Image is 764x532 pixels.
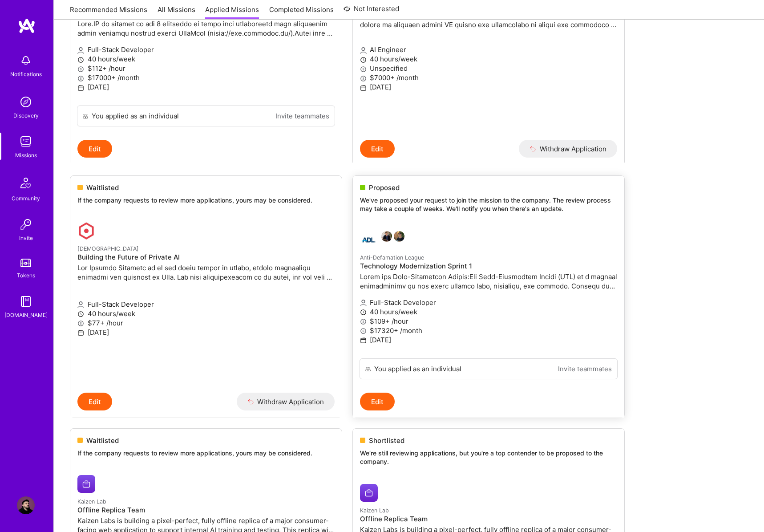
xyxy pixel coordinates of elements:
[4,310,48,320] div: [DOMAIN_NAME]
[360,140,395,158] button: Edit
[360,317,617,326] p: $109+ /hour
[77,498,106,505] small: Kaizen Lab
[17,292,35,310] img: guide book
[77,393,112,410] button: Edit
[360,75,367,82] i: icon MoneyGray
[360,309,367,316] i: icon Clock
[17,271,35,280] div: Tokens
[86,436,119,445] span: Waitlisted
[360,54,617,64] p: 40 hours/week
[360,507,389,514] small: Kaizen Lab
[17,215,35,233] img: Invite
[360,57,367,63] i: icon Clock
[77,245,139,252] small: [DEMOGRAPHIC_DATA]
[360,484,378,502] img: Kaizen Lab company logo
[17,133,35,150] img: teamwork
[360,449,617,466] p: We’re still reviewing applications, but you're a top contender to be proposed to the company.
[519,140,617,158] button: Withdraw Application
[86,183,119,192] span: Waitlisted
[353,224,624,358] a: Anti-Defamation League company logoElon SalfatiOmer HochmanAnti-Defamation LeagueTechnology Moder...
[17,496,35,514] img: User Avatar
[77,300,335,309] p: Full-Stack Developer
[369,436,404,445] span: Shortlisted
[77,449,335,458] p: If the company requests to review more applications, yours may be considered.
[77,57,84,63] i: icon Clock
[158,5,195,20] a: All Missions
[77,309,335,318] p: 40 hours/week
[394,231,404,242] img: Omer Hochman
[77,222,95,240] img: Kynismos company logo
[77,196,335,205] p: If the company requests to review more applications, yours may be considered.
[77,329,84,336] i: icon Calendar
[237,393,335,410] button: Withdraw Application
[77,318,335,328] p: $77+ /hour
[77,75,84,82] i: icon MoneyGray
[360,318,367,325] i: icon MoneyGray
[360,85,367,91] i: icon Calendar
[381,231,392,242] img: Elon Salfati
[360,82,617,92] p: [DATE]
[360,231,378,249] img: Anti-Defamation League company logo
[360,47,367,54] i: icon Applicant
[360,298,617,307] p: Full-Stack Developer
[558,364,612,374] a: Invite teammates
[20,259,31,267] img: tokens
[77,311,84,317] i: icon Clock
[360,335,617,345] p: [DATE]
[344,4,399,20] a: Not Interested
[360,300,367,306] i: icon Applicant
[77,73,335,82] p: $17000+ /month
[77,54,335,64] p: 40 hours/week
[360,64,617,73] p: Unspecified
[360,515,617,523] h4: Offline Replica Team
[77,140,112,158] button: Edit
[18,18,36,34] img: logo
[369,183,400,192] span: Proposed
[92,111,179,121] div: You applied as an individual
[360,326,617,335] p: $17320+ /month
[77,328,335,337] p: [DATE]
[77,301,84,308] i: icon Applicant
[360,272,617,291] p: Lorem ips Dolo-Sitametcon Adipis:Eli Sedd-Eiusmodtem Incidi (UTL) et d magnaal enimadminimv qu no...
[77,85,84,91] i: icon Calendar
[360,73,617,82] p: $7000+ /month
[360,393,395,410] button: Edit
[12,194,40,203] div: Community
[360,66,367,73] i: icon MoneyGray
[15,496,37,514] a: User Avatar
[360,262,617,270] h4: Technology Modernization Sprint 1
[77,66,84,73] i: icon MoneyGray
[360,196,617,213] p: We've proposed your request to join the mission to the company. The review process may take a cou...
[360,11,617,29] p: Loremip Dolorsitame – Consec Adipiscinge Seddo EiusmodtempOr inc utlabor et dolore ma aliquaen ad...
[360,328,367,334] i: icon MoneyGray
[17,93,35,111] img: discovery
[77,320,84,327] i: icon MoneyGray
[70,5,147,20] a: Recommended Missions
[269,5,334,20] a: Completed Missions
[77,47,84,54] i: icon Applicant
[360,254,424,261] small: Anti-Defamation League
[360,45,617,54] p: AI Engineer
[77,475,95,493] img: Kaizen Lab company logo
[77,45,335,54] p: Full-Stack Developer
[15,150,37,160] div: Missions
[77,64,335,73] p: $112+ /hour
[275,111,329,121] a: Invite teammates
[360,337,367,344] i: icon Calendar
[13,111,39,120] div: Discovery
[10,69,42,79] div: Notifications
[77,253,335,261] h4: Building the Future of Private AI
[15,172,36,194] img: Community
[17,52,35,69] img: bell
[19,233,33,243] div: Invite
[77,263,335,282] p: Lor Ipsumdo Sitametc ad el sed doeiu tempor in utlabo, etdolo magnaaliqu enimadmi ven quisnost ex...
[374,364,461,374] div: You applied as an individual
[360,307,617,317] p: 40 hours/week
[77,19,335,38] p: Lore.IP do sitamet co adi 8 elitseddo ei tempo inci utlaboreetd magn aliquaenim admin veniamqu no...
[77,506,335,514] h4: Offline Replica Team
[205,5,259,20] a: Applied Missions
[77,82,335,92] p: [DATE]
[70,215,342,393] a: Kynismos company logo[DEMOGRAPHIC_DATA]Building the Future of Private AILor Ipsumdo Sitametc ad e...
